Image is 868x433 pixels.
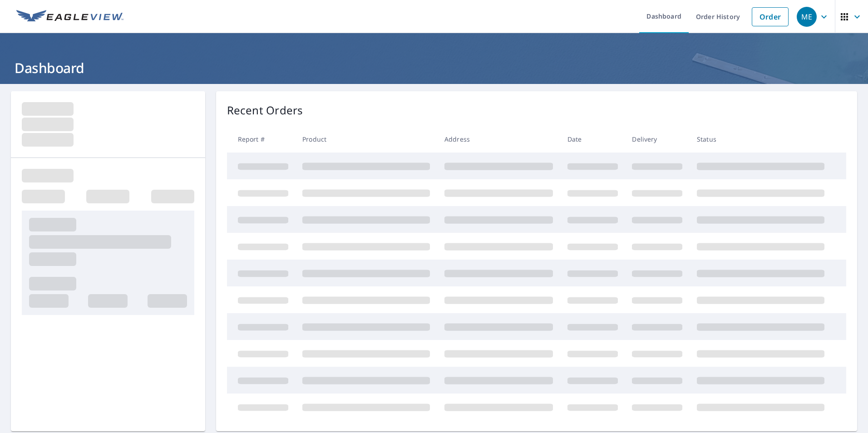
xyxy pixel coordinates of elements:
th: Date [560,126,625,153]
img: EV Logo [16,10,123,24]
th: Address [437,126,560,153]
th: Report # [227,126,296,153]
a: Order [752,7,789,26]
h1: Dashboard [11,59,857,77]
th: Product [295,126,437,153]
p: Recent Orders [227,102,303,118]
th: Status [690,126,832,153]
th: Delivery [625,126,690,153]
div: ME [797,7,817,27]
